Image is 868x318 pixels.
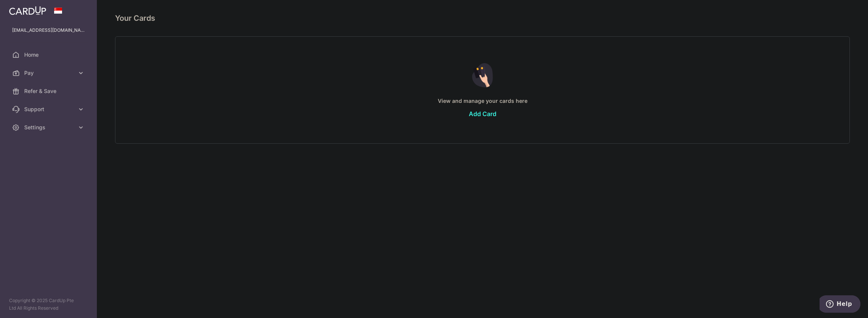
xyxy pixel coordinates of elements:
iframe: Opens a widget where you can find more information [820,295,860,314]
span: Refer & Save [24,87,74,95]
a: Add Card [469,110,496,118]
span: Home [24,51,74,59]
img: Credit Card [466,63,498,87]
span: Help [17,5,33,12]
p: View and manage your cards here [131,96,834,105]
p: [EMAIL_ADDRESS][DOMAIN_NAME] [12,26,85,34]
h4: Your Cards [115,12,155,24]
span: Settings [24,124,74,131]
img: CardUp [9,6,46,15]
span: Support [24,105,74,113]
span: Pay [24,69,74,77]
